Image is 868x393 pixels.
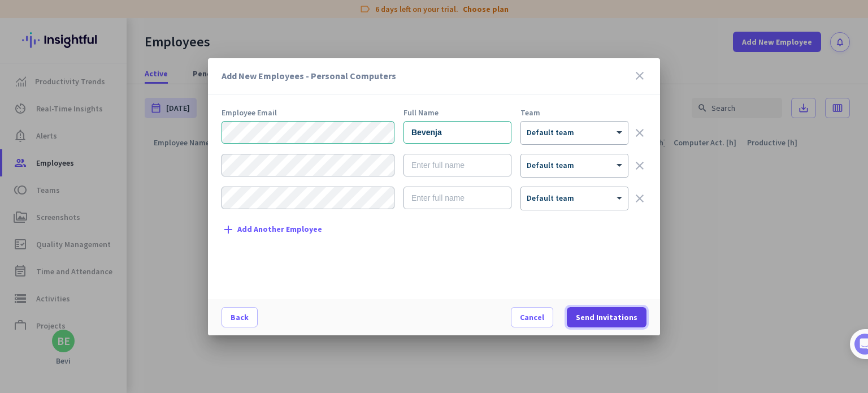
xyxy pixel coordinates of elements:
[403,121,511,144] input: Enter full name
[511,307,553,327] button: Cancel
[633,126,646,140] i: clear
[231,312,249,323] span: Back
[567,307,646,327] button: Send Invitations
[222,307,258,327] button: Back
[403,109,511,116] div: Full Name
[403,187,511,209] input: Enter full name
[633,159,646,172] i: clear
[520,109,628,116] div: Team
[237,225,322,234] span: Add Another Employee
[576,312,637,323] span: Send Invitations
[222,109,394,116] div: Employee Email
[520,312,544,323] span: Cancel
[633,192,646,205] i: clear
[222,71,633,80] h3: Add New Employees - Personal Computers
[403,154,511,176] input: Enter full name
[222,223,235,236] i: add
[633,69,646,83] i: close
